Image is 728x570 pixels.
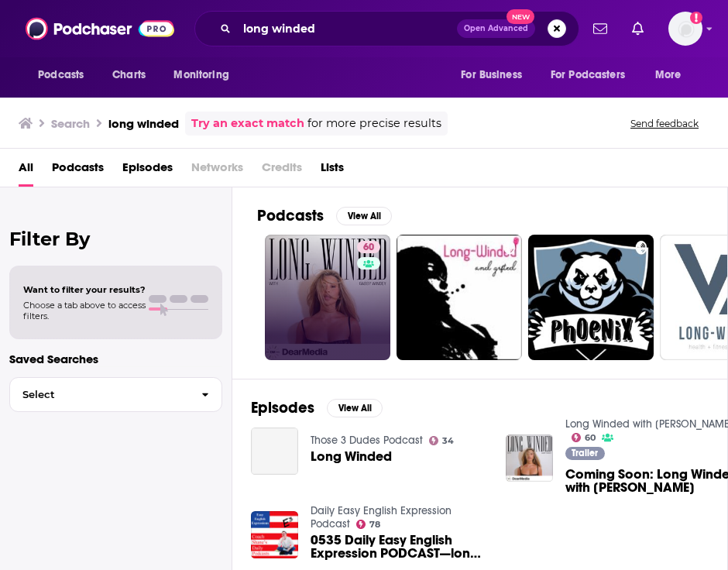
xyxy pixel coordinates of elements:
a: Daily Easy English Expression Podcast [311,504,452,531]
span: Credits [262,155,302,187]
span: Podcasts [38,64,84,86]
button: open menu [541,60,647,90]
h2: Podcasts [257,206,324,225]
span: For Business [461,64,522,86]
button: View All [327,399,383,417]
span: Logged in as emma.garth [668,12,702,46]
a: 78 [356,520,381,529]
span: Charts [112,64,146,86]
h3: Search [51,116,90,131]
span: Select [10,390,189,400]
img: Coming Soon: Long Winded with Gabby Windey [506,434,553,482]
button: Show profile menu [668,12,702,46]
svg: Add a profile image [690,12,702,24]
a: Those 3 Dudes Podcast [311,434,423,447]
img: User Profile [668,12,702,46]
a: Episodes [122,155,173,187]
img: Podchaser - Follow, Share and Rate Podcasts [26,14,174,43]
a: PodcastsView All [257,206,392,225]
button: open menu [450,60,541,90]
span: Open Advanced [464,25,528,33]
span: 34 [442,438,454,445]
button: open menu [163,60,249,90]
button: open menu [27,60,104,90]
span: Monitoring [173,64,228,86]
h2: Episodes [251,398,314,417]
a: EpisodesView All [251,398,383,417]
span: More [655,64,682,86]
a: Long Winded [311,450,392,463]
h2: Filter By [9,228,222,250]
span: 60 [585,434,596,441]
input: Search podcasts, credits, & more... [237,16,457,41]
a: Show notifications dropdown [626,15,650,42]
a: Long Winded [251,428,298,475]
span: Want to filter your results? [23,284,146,295]
span: New [507,9,534,24]
a: 34 [429,436,455,445]
img: 0535 Daily Easy English Expression PODCAST—long-winded [251,511,298,558]
a: 60 [357,241,380,253]
span: 60 [363,240,374,256]
span: Networks [191,155,243,187]
button: Select [9,377,222,412]
a: Show notifications dropdown [587,15,613,42]
span: Choose a tab above to access filters. [23,300,146,321]
button: Open AdvancedNew [457,19,535,38]
a: Lists [321,155,344,187]
span: Trailer [572,448,598,458]
a: Try an exact match [191,115,304,132]
a: 60 [265,235,390,360]
span: 78 [369,521,380,528]
a: Charts [102,60,155,90]
a: 0535 Daily Easy English Expression PODCAST—long-winded [311,534,487,560]
h3: long winded [108,116,179,131]
p: Saved Searches [9,352,222,366]
a: All [19,155,33,187]
a: Podcasts [52,155,104,187]
a: 60 [572,433,596,442]
span: for more precise results [307,115,441,132]
button: open menu [644,60,701,90]
div: Search podcasts, credits, & more... [194,11,579,46]
span: For Podcasters [551,64,625,86]
button: Send feedback [626,117,703,130]
button: View All [336,207,392,225]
